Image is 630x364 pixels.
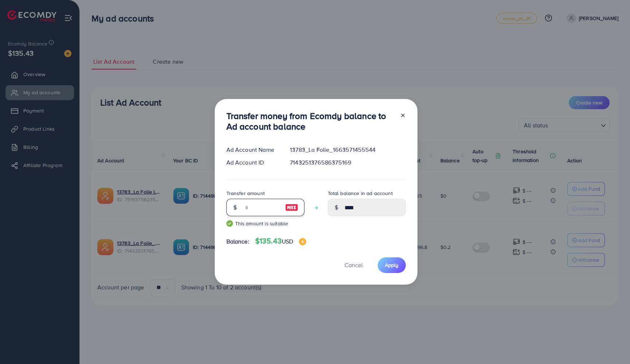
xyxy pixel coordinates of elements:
[284,158,411,167] div: 7143251376586375169
[226,220,304,227] small: This amount is suitable
[282,237,293,245] span: USD
[335,257,372,273] button: Cancel
[385,261,398,269] span: Apply
[345,261,363,269] span: Cancel
[221,158,284,167] div: Ad Account ID
[226,190,265,197] label: Transfer amount
[226,111,394,132] h3: Transfer money from Ecomdy balance to Ad account balance
[226,237,249,246] span: Balance:
[378,257,406,273] button: Apply
[284,146,411,154] div: 13783_La Folie_1663571455544
[226,220,233,227] img: guide
[599,331,625,359] iframe: Chat
[221,146,284,154] div: Ad Account Name
[285,203,298,212] img: image
[255,237,307,246] h4: $135.43
[328,190,393,197] label: Total balance in ad account
[299,238,306,245] img: image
